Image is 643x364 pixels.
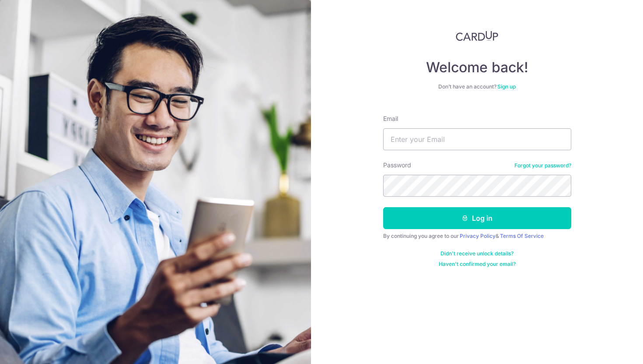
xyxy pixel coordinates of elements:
[383,233,571,240] div: By continuing you agree to our &
[456,31,499,41] img: CardUp Logo
[383,128,571,150] input: Enter your Email
[460,233,496,239] a: Privacy Policy
[383,207,571,229] button: Log in
[439,261,516,268] a: Haven't confirmed your email?
[383,59,571,76] h4: Welcome back!
[500,233,544,239] a: Terms Of Service
[514,162,571,169] a: Forgot your password?
[383,161,411,170] label: Password
[383,83,571,90] div: Don’t have an account?
[383,114,398,123] label: Email
[440,250,514,257] a: Didn't receive unlock details?
[497,83,516,90] a: Sign up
